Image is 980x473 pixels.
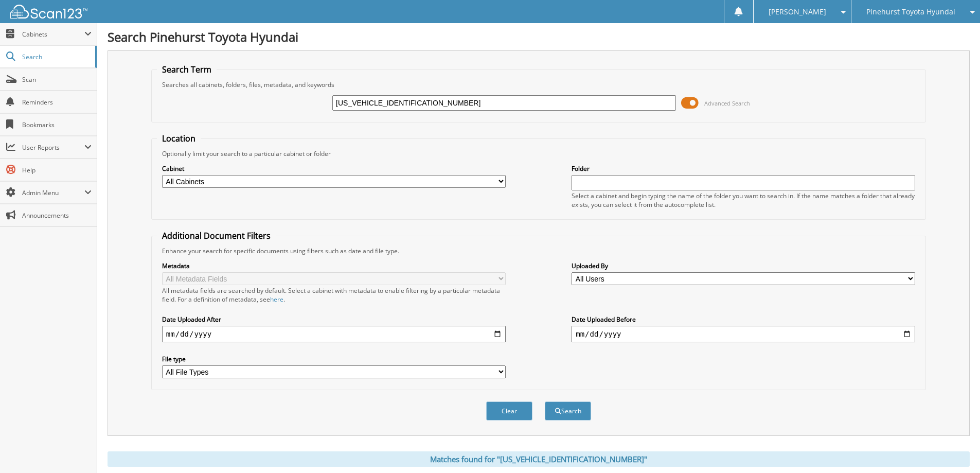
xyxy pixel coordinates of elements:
input: start [162,326,506,342]
span: Announcements [22,211,92,220]
label: Uploaded By [572,261,915,270]
label: File type [162,355,506,363]
span: Scan [22,75,92,84]
span: Advanced Search [704,99,750,107]
span: Pinehurst Toyota Hyundai [866,9,955,15]
legend: Search Term [157,64,217,75]
button: Search [545,401,591,421]
span: Cabinets [22,30,84,39]
label: Folder [572,164,915,173]
label: Metadata [162,261,506,270]
a: here [270,295,283,304]
label: Cabinet [162,164,506,173]
h1: Search Pinehurst Toyota Hyundai [108,28,970,45]
div: All metadata fields are searched by default. Select a cabinet with metadata to enable filtering b... [162,286,506,304]
label: Date Uploaded After [162,315,506,324]
span: Bookmarks [22,120,92,129]
span: [PERSON_NAME] [769,9,826,15]
button: Clear [486,401,532,421]
div: Matches found for "[US_VEHICLE_IDENTIFICATION_NUMBER]" [108,451,970,467]
span: Help [22,166,92,174]
legend: Location [157,133,201,144]
input: end [572,326,915,342]
img: scan123-logo-white.svg [10,5,87,19]
div: Enhance your search for specific documents using filters such as date and file type. [157,247,920,255]
span: Reminders [22,98,92,107]
span: Admin Menu [22,188,84,197]
div: Searches all cabinets, folders, files, metadata, and keywords [157,80,920,89]
legend: Additional Document Filters [157,230,276,241]
label: Date Uploaded Before [572,315,915,324]
span: User Reports [22,143,84,152]
div: Select a cabinet and begin typing the name of the folder you want to search in. If the name match... [572,191,915,209]
span: Search [22,52,90,61]
div: Optionally limit your search to a particular cabinet or folder [157,149,920,158]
